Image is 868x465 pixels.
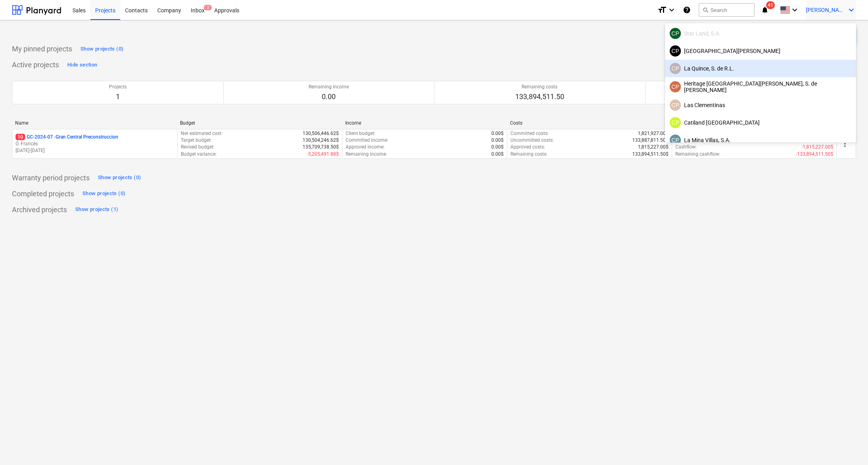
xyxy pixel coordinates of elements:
div: Heritage [GEOGRAPHIC_DATA][PERSON_NAME], S. de [PERSON_NAME] [670,80,851,93]
div: Claudia Perez [670,100,681,111]
span: CP [671,48,679,54]
span: CP [671,30,679,37]
div: Las Clementinas [670,100,851,111]
span: CP [671,65,679,72]
span: CP [671,119,679,126]
div: Claudia Perez [670,81,681,92]
div: Claudia Perez [670,63,681,74]
div: La Mina Villas, S.A. [670,135,851,146]
div: Claudia Perez [670,28,681,39]
iframe: Chat Widget [828,427,868,465]
div: Claudia Perez [670,45,681,57]
span: CP [671,84,679,90]
div: Claudia Perez [670,117,681,128]
div: Catiland [GEOGRAPHIC_DATA] [670,117,851,128]
div: [GEOGRAPHIC_DATA][PERSON_NAME] [670,45,851,57]
div: Star Land, S.A. [670,28,851,39]
div: Claudia Perez [670,135,681,146]
span: CP [671,137,679,143]
div: La Quince, S. de R.L. [670,63,851,74]
div: Widget de chat [828,427,868,465]
span: CP [671,102,679,108]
